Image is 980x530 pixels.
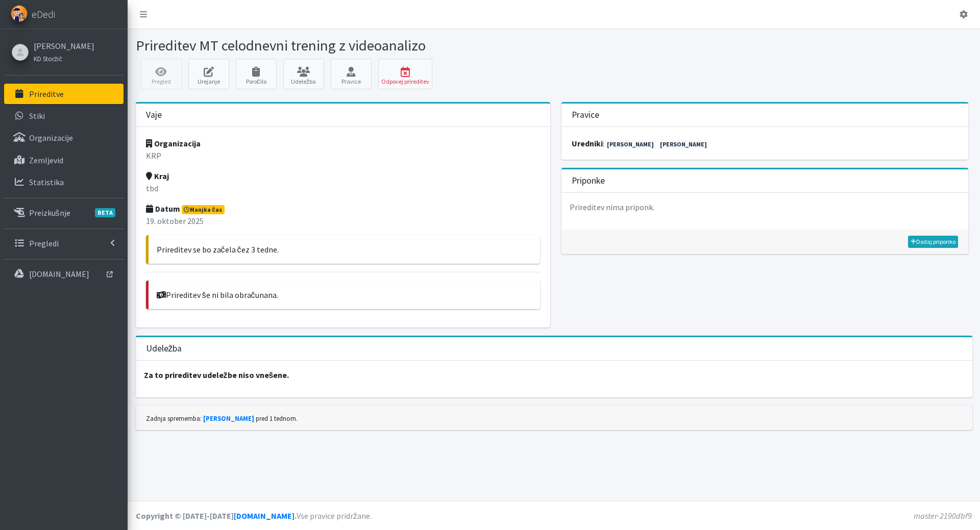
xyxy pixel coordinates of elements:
[146,215,540,227] p: 19. oktober 2025
[128,501,980,530] footer: Vse pravice pridržane.
[146,110,162,120] h3: Vaje
[572,110,599,120] h3: Pravice
[146,171,169,181] strong: Kraj
[29,155,63,165] p: Zemljevid
[146,204,180,214] strong: Datum
[4,233,124,254] a: Pregledi
[29,111,45,121] p: Stiki
[136,37,550,55] h1: Prireditev MT celodnevni trening z videoanalizo
[146,414,298,422] small: Zadnja sprememba: pred 1 tednom.
[11,5,28,22] img: eDedi
[34,40,94,52] a: [PERSON_NAME]
[29,133,73,143] p: Organizacije
[29,238,59,248] p: Pregledi
[34,55,62,63] small: KD Storžič
[572,138,603,148] strong: uredniki
[234,511,295,521] a: [DOMAIN_NAME]
[561,193,968,221] p: Prireditev nima priponk.
[157,243,532,256] p: Prireditev se bo začela čez 3 tedne.
[4,84,124,104] a: Prireditve
[146,343,182,354] h3: Udeležba
[157,289,532,301] p: Prireditev še ni bila obračunana.
[331,59,372,89] a: Pravice
[29,269,89,279] p: [DOMAIN_NAME]
[908,236,958,248] a: Dodaj priponko
[561,127,968,160] div: :
[658,140,710,149] a: [PERSON_NAME]
[29,89,64,99] p: Prireditve
[378,59,432,89] button: Odpovej prireditev
[29,177,64,187] p: Statistika
[146,149,540,162] p: KRP
[203,414,254,422] a: [PERSON_NAME]
[604,140,656,149] a: [PERSON_NAME]
[4,150,124,170] a: Zemljevid
[4,203,124,223] a: PreizkušnjeBETA
[32,7,55,22] span: eDedi
[146,182,540,194] p: tbd
[136,511,297,521] strong: Copyright © [DATE]-[DATE] .
[236,59,277,89] a: Poročilo
[146,138,201,148] strong: Organizacija
[572,175,605,186] h3: Priponke
[4,106,124,126] a: Stiki
[4,264,124,284] a: [DOMAIN_NAME]
[34,52,94,64] a: KD Storžič
[182,205,225,214] span: Manjka čas
[4,172,124,192] a: Statistika
[4,128,124,148] a: Organizacije
[914,511,972,521] em: master-2190dbf9
[188,59,229,89] a: Urejanje
[29,208,70,218] p: Preizkušnje
[95,208,115,217] span: BETA
[144,370,289,380] strong: Za to prireditev udeležbe niso vnešene.
[283,59,324,89] a: Udeležba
